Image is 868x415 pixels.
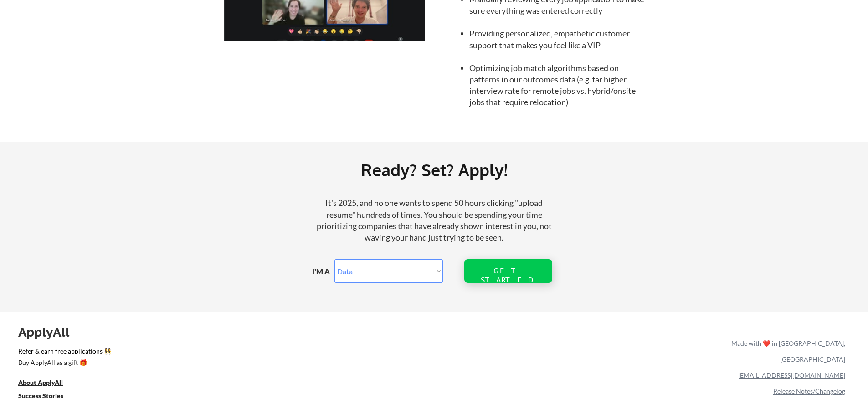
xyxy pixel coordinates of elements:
[128,157,740,183] div: Ready? Set? Apply!
[18,324,80,340] div: ApplyAll
[469,28,646,51] li: Providing personalized, empathetic customer support that makes you feel like a VIP
[18,392,63,400] u: Success Stories
[18,379,63,386] u: About ApplyAll
[18,378,76,389] a: About ApplyAll
[18,358,109,369] a: Buy ApplyAll as a gift 🎁
[479,266,537,284] div: GET STARTED
[728,335,845,367] div: Made with ❤️ in [GEOGRAPHIC_DATA], [GEOGRAPHIC_DATA]
[18,359,109,366] div: Buy ApplyAll as a gift 🎁
[313,197,556,243] div: It's 2025, and no one wants to spend 50 hours clicking "upload resume" hundreds of times. You sho...
[18,348,541,358] a: Refer & earn free applications 👯‍♀️
[18,391,76,402] a: Success Stories
[773,387,845,395] a: Release Notes/Changelog
[469,62,646,108] li: Optimizing job match algorithms based on patterns in our outcomes data (e.g. far higher interview...
[312,266,337,277] div: I'M A
[738,371,845,379] a: [EMAIL_ADDRESS][DOMAIN_NAME]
